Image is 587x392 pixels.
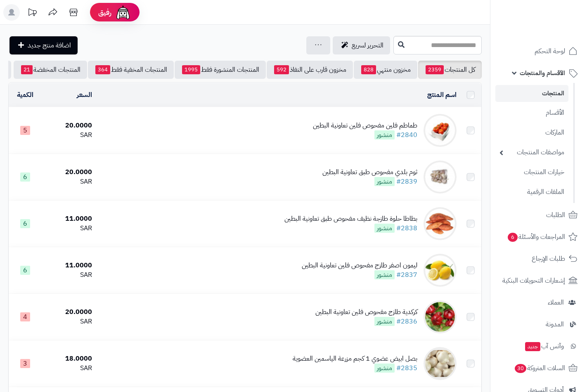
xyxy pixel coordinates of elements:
div: 20.0000 [45,121,92,130]
span: الأقسام والمنتجات [520,67,565,79]
a: المنتجات المنشورة فقط1995 [175,61,266,79]
img: طماطم فلين مفحوص فلين تعاونية البطين [424,114,457,147]
span: 2359 [426,65,444,74]
a: المنتجات المخفية فقط364 [88,61,174,79]
span: وآتس آب [524,340,564,352]
div: SAR [45,364,92,373]
span: رفيق [98,7,111,17]
div: 18.0000 [45,354,92,364]
a: طلبات الإرجاع [495,249,582,269]
a: تحديثات المنصة [22,4,43,23]
a: السلات المتروكة30 [495,358,582,378]
img: بطاطا حلوة طازجة نظيف مفحوص طبق تعاونية البطين [424,207,457,240]
span: 1995 [182,65,200,74]
span: منشور [374,364,395,373]
div: 11.0000 [45,261,92,270]
div: 11.0000 [45,214,92,224]
div: طماطم فلين مفحوص فلين تعاونية البطين [313,121,417,130]
span: التحرير لسريع [352,40,383,50]
a: #2836 [396,316,417,326]
span: 30 [515,364,526,373]
span: 6 [508,233,518,242]
span: المدونة [546,319,564,330]
a: #2835 [396,363,417,373]
a: مخزون منتهي828 [354,61,417,79]
span: لوحة التحكم [535,45,565,57]
a: #2837 [396,270,417,280]
a: مخزون قارب على النفاذ592 [267,61,353,79]
a: الأقسام [495,104,568,122]
div: ليمون اصفر طازج مفحوص فلين تعاونية البطين [302,261,417,270]
div: بطاطا حلوة طازجة نظيف مفحوص طبق تعاونية البطين [284,214,417,224]
span: جديد [525,342,540,351]
a: المنتجات المخفضة21 [14,61,87,79]
a: الطلبات [495,205,582,225]
a: العملاء [495,293,582,312]
div: بصل ابيض عضوي 1 كجم مزرعة الياسمين العضوية [293,354,417,364]
span: المراجعات والأسئلة [507,231,565,243]
img: logo-2.png [531,21,579,38]
span: منشور [374,130,395,139]
span: 364 [95,65,110,74]
span: 5 [20,126,30,135]
a: المنتجات [495,85,568,102]
a: المدونة [495,314,582,334]
div: SAR [45,177,92,187]
a: #2839 [396,177,417,187]
a: الملفات الرقمية [495,183,568,201]
span: 592 [274,65,289,74]
span: 6 [20,172,30,182]
a: الكمية [17,90,33,100]
img: ثوم بلدي مفحوص طبق تعاونية البطين [424,161,457,194]
img: ليمون اصفر طازج مفحوص فلين تعاونية البطين [424,254,457,287]
a: اضافة منتج جديد [9,36,78,54]
div: 20.0000 [45,307,92,317]
span: العملاء [548,297,564,308]
img: كركدية طازج مفحوص فلين تعاونية البطين [424,300,457,333]
a: إشعارات التحويلات البنكية [495,271,582,290]
a: وآتس آبجديد [495,336,582,356]
span: منشور [374,317,395,326]
div: SAR [45,130,92,140]
div: ثوم بلدي مفحوص طبق تعاونية البطين [322,168,417,177]
a: مواصفات المنتجات [495,144,568,161]
a: خيارات المنتجات [495,163,568,181]
a: اسم المنتج [427,90,457,100]
div: SAR [45,317,92,326]
a: السعر [77,90,92,100]
img: ai-face.png [115,4,131,21]
a: كل المنتجات2359 [418,61,482,79]
span: إشعارات التحويلات البنكية [502,275,565,286]
div: SAR [45,270,92,280]
span: منشور [374,224,395,233]
a: لوحة التحكم [495,41,582,61]
span: اضافة منتج جديد [28,40,71,50]
span: الطلبات [546,209,565,221]
span: السلات المتروكة [514,362,565,374]
span: 828 [361,65,376,74]
img: بصل ابيض عضوي 1 كجم مزرعة الياسمين العضوية [424,347,457,380]
a: #2838 [396,223,417,233]
a: #2840 [396,130,417,140]
div: 20.0000 [45,168,92,177]
div: SAR [45,224,92,233]
a: التحرير لسريع [333,36,390,54]
span: 4 [20,312,30,321]
a: الماركات [495,124,568,142]
span: 6 [20,219,30,228]
span: 21 [21,65,33,74]
span: 3 [20,359,30,368]
span: منشور [374,177,395,186]
div: كركدية طازج مفحوص فلين تعاونية البطين [315,307,417,317]
span: طلبات الإرجاع [532,253,565,264]
span: 6 [20,266,30,275]
span: منشور [374,270,395,279]
a: المراجعات والأسئلة6 [495,227,582,247]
